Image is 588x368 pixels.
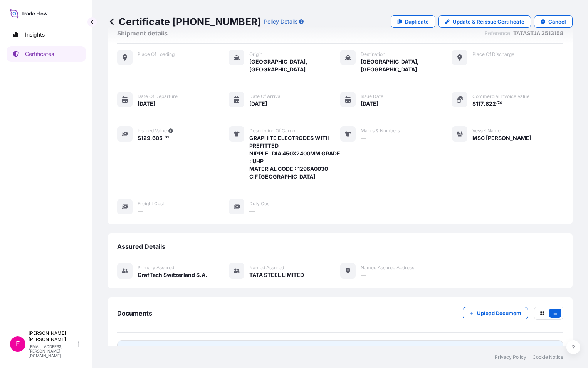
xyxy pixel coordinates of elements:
[138,58,143,66] span: —
[486,101,496,106] span: 822
[249,128,295,134] span: Description of cargo
[7,46,86,62] a: Certificates
[438,15,531,28] a: Update & Reissue Certificate
[548,18,566,25] p: Cancel
[138,135,141,141] span: $
[264,18,297,25] p: Policy Details
[138,201,164,207] span: Freight Cost
[249,93,282,100] span: Date of arrival
[249,207,255,215] span: —
[29,344,76,358] p: [EMAIL_ADDRESS][PERSON_NAME][DOMAIN_NAME]
[496,102,497,105] span: .
[391,15,435,28] a: Duplicate
[463,307,528,319] button: Upload Document
[472,134,531,142] span: MSC [PERSON_NAME]
[16,340,20,348] span: F
[484,101,486,106] span: ,
[138,128,167,134] span: Insured Value
[138,51,175,57] span: Place of Loading
[534,15,573,28] button: Cancel
[138,100,155,108] span: [DATE]
[141,135,150,141] span: 129
[477,309,521,317] p: Upload Document
[163,136,164,139] span: .
[476,101,484,106] span: 117
[25,50,54,58] p: Certificates
[117,243,165,250] span: Assured Details
[249,100,267,108] span: [DATE]
[108,15,261,28] p: Certificate [PHONE_NUMBER]
[361,100,378,108] span: [DATE]
[472,51,514,57] span: Place of discharge
[453,18,524,25] p: Update & Reissue Certificate
[361,128,400,134] span: Marks & Numbers
[249,51,262,57] span: Origin
[497,102,502,105] span: 74
[152,135,163,141] span: 605
[29,330,76,343] p: [PERSON_NAME] [PERSON_NAME]
[117,340,563,360] a: PDFCertificate[DATE]T13:57:40.750609
[138,265,174,271] span: Primary assured
[533,354,563,360] a: Cookie Notice
[361,93,383,100] span: Issue Date
[472,101,476,106] span: $
[361,265,414,271] span: Named Assured Address
[25,31,45,39] p: Insights
[138,93,178,100] span: Date of departure
[249,58,341,73] span: [GEOGRAPHIC_DATA], [GEOGRAPHIC_DATA]
[249,271,304,279] span: TATA STEEL LIMITED
[495,354,526,360] a: Privacy Policy
[472,58,478,66] span: —
[361,58,452,73] span: [GEOGRAPHIC_DATA], [GEOGRAPHIC_DATA]
[249,134,341,181] span: GRAPHITE ELECTRODES WITH PREFITTED NIPPLE DIA 450X2400MM GRADE : UHP MATERIAL CODE : 1296A0030 CI...
[472,128,501,134] span: Vessel Name
[7,27,86,42] a: Insights
[361,134,366,142] span: —
[405,18,429,25] p: Duplicate
[165,136,169,139] span: 01
[138,271,207,279] span: GrafTech Switzerland S.A.
[361,51,385,57] span: Destination
[249,201,271,207] span: Duty Cost
[472,93,529,100] span: Commercial Invoice Value
[117,309,152,317] span: Documents
[150,135,152,141] span: ,
[249,265,284,271] span: Named Assured
[361,271,366,279] span: —
[138,207,143,215] span: —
